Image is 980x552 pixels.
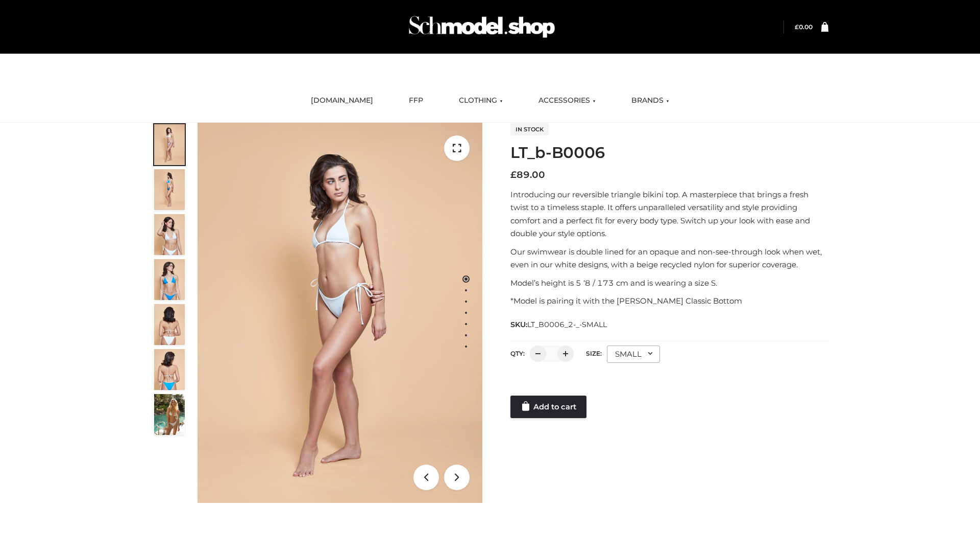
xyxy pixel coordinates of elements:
[510,188,828,240] p: Introducing our reversible triangle bikini top. A masterpiece that brings a fresh twist to a time...
[198,123,482,503] img: ArielClassicBikiniTop_CloudNine_AzureSky_OW114ECO_1
[510,245,828,271] p: Our swimwear is double lined for an opaque and non-see-through look when wet, even in our white d...
[510,123,549,135] span: In stock
[154,394,185,435] img: Arieltop_CloudNine_AzureSky2.jpg
[510,169,545,180] bdi: 89.00
[510,396,586,418] a: Add to cart
[510,294,828,308] p: *Model is pairing it with the [PERSON_NAME] Classic Bottom
[154,124,185,165] img: ArielClassicBikiniTop_CloudNine_AzureSky_OW114ECO_1-scaled.jpg
[154,349,185,390] img: ArielClassicBikiniTop_CloudNine_AzureSky_OW114ECO_8-scaled.jpg
[795,23,813,31] bdi: 0.00
[531,89,603,112] a: ACCESSORIES
[510,144,828,162] h1: LT_b-B0006
[401,89,431,112] a: FFP
[154,304,185,345] img: ArielClassicBikiniTop_CloudNine_AzureSky_OW114ECO_7-scaled.jpg
[405,7,558,47] img: Schmodel Admin 964
[303,89,381,112] a: [DOMAIN_NAME]
[527,320,607,329] span: LT_B0006_2-_-SMALL
[624,89,677,112] a: BRANDS
[510,350,525,357] label: QTY:
[154,169,185,210] img: ArielClassicBikiniTop_CloudNine_AzureSky_OW114ECO_2-scaled.jpg
[451,89,510,112] a: CLOTHING
[607,346,660,363] div: SMALL
[154,259,185,300] img: ArielClassicBikiniTop_CloudNine_AzureSky_OW114ECO_4-scaled.jpg
[795,23,813,31] a: £0.00
[586,350,602,357] label: Size:
[154,214,185,255] img: ArielClassicBikiniTop_CloudNine_AzureSky_OW114ECO_3-scaled.jpg
[510,169,517,180] span: £
[795,23,799,31] span: £
[510,277,828,290] p: Model’s height is 5 ‘8 / 173 cm and is wearing a size S.
[510,318,608,331] span: SKU:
